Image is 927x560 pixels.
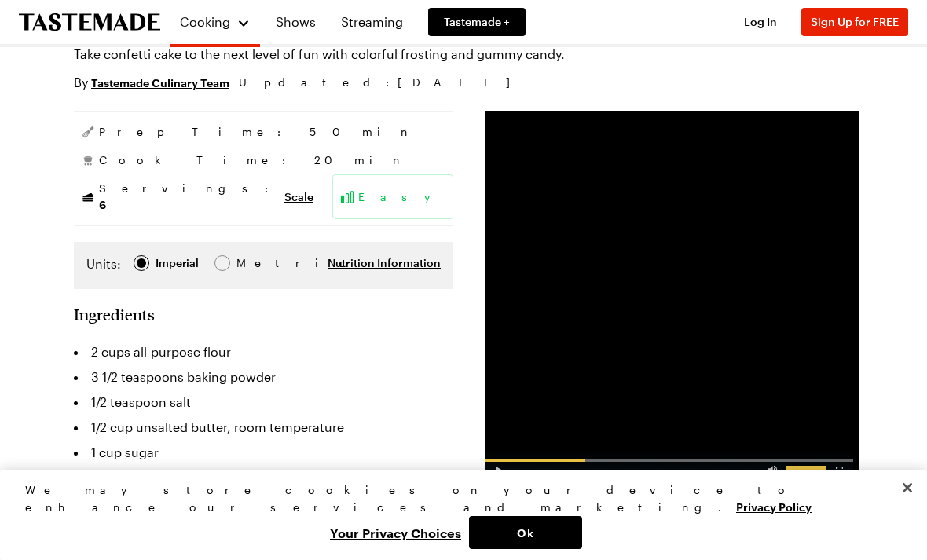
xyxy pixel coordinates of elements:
[358,189,446,205] span: Easy
[736,499,812,514] a: More information about your privacy, opens in a new tab
[91,74,229,91] a: Tastemade Culinary Team
[485,111,859,485] iframe: Advertisement
[444,14,510,30] span: Tastemade +
[156,254,200,272] span: Imperial
[322,516,469,549] button: Your Privacy Choices
[74,364,453,390] li: 3 1/2 teaspoons baking powder
[744,15,777,28] span: Log In
[179,6,251,38] button: Cooking
[180,14,230,29] span: Cooking
[284,189,313,205] button: Scale
[86,254,269,276] div: Imperial Metric
[74,339,453,364] li: 2 cups all-purpose flour
[99,181,277,213] span: Servings:
[74,415,453,440] li: 1/2 cup unsalted butter, room temperature
[236,254,271,272] span: Metric
[428,8,526,36] a: Tastemade +
[74,305,155,324] h2: Ingredients
[156,254,199,272] div: Imperial
[99,152,405,168] span: Cook Time: 20 min
[811,15,899,28] span: Sign Up for FREE
[25,481,889,516] div: We may store cookies on your device to enhance our services and marketing.
[801,8,908,36] button: Sign Up for FREE
[99,124,413,140] span: Prep Time: 50 min
[25,481,889,549] div: Privacy
[236,254,269,272] div: Metric
[328,255,441,271] button: Nutrition Information
[74,73,229,92] p: By
[74,390,453,415] li: 1/2 teaspoon salt
[74,45,597,64] p: Take confetti cake to the next level of fun with colorful frosting and gummy candy.
[19,13,160,31] a: To Tastemade Home Page
[469,516,582,549] button: Ok
[74,465,453,490] li: 1 teaspoon vanilla extract
[99,196,106,211] span: 6
[239,74,526,91] span: Updated : [DATE]
[74,440,453,465] li: 1 cup sugar
[890,470,925,505] button: Close
[485,111,853,479] video-js: Video Player
[729,14,792,30] button: Log In
[86,254,121,273] label: Units:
